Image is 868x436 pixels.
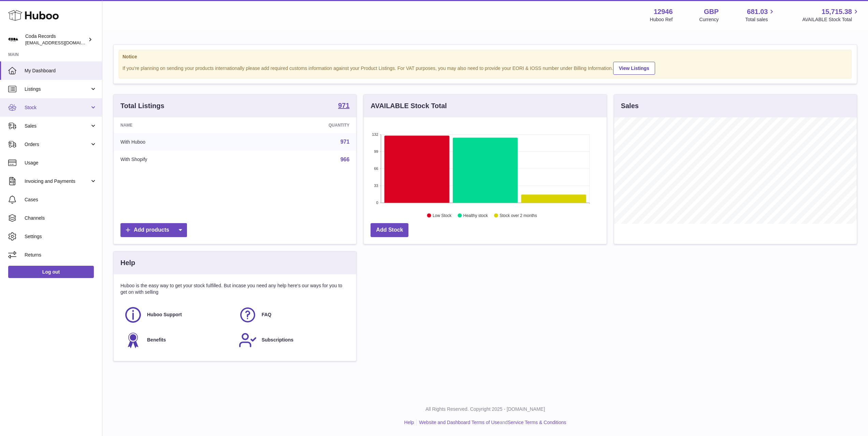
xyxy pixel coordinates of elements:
td: With Shopify [114,151,245,169]
a: Benefits [124,331,232,349]
h3: AVAILABLE Stock Total [371,101,447,111]
span: Huboo Support [147,311,182,318]
span: Usage [25,160,97,166]
span: [EMAIL_ADDRESS][DOMAIN_NAME] [25,40,100,45]
span: 15,715.38 [822,7,852,16]
text: Stock over 2 months [500,213,537,218]
th: Quantity [245,117,357,133]
strong: GBP [704,7,719,16]
a: Website and Dashboard Terms of Use [419,420,500,425]
span: AVAILABLE Stock Total [802,16,860,23]
a: View Listings [613,62,655,75]
text: Low Stock [433,213,452,218]
span: 681.03 [747,7,768,16]
a: Huboo Support [124,306,232,324]
text: 33 [374,184,378,188]
span: Sales [25,123,90,129]
a: Log out [8,266,94,278]
a: 15,715.38 AVAILABLE Stock Total [802,7,860,23]
a: Add products [120,223,187,237]
h3: Total Listings [120,101,164,111]
a: 681.03 Total sales [745,7,776,23]
td: With Huboo [114,133,245,151]
a: FAQ [238,306,346,324]
h3: Help [120,258,135,267]
strong: 971 [338,102,349,109]
a: Service Terms & Conditions [508,420,566,425]
span: Returns [25,252,97,258]
span: Subscriptions [262,337,293,343]
div: Coda Records [25,33,87,46]
span: Total sales [745,16,776,23]
th: Name [114,117,245,133]
li: and [417,419,566,426]
p: All Rights Reserved. Copyright 2025 - [DOMAIN_NAME] [108,406,863,412]
a: Add Stock [371,223,408,237]
a: 966 [341,157,350,162]
span: Invoicing and Payments [25,178,90,185]
span: Channels [25,215,97,221]
span: Benefits [147,337,166,343]
a: 971 [341,139,350,145]
span: My Dashboard [25,68,97,74]
span: Orders [25,141,90,148]
text: 99 [374,149,378,154]
span: Settings [25,233,97,240]
text: 0 [376,201,378,205]
a: 971 [338,102,349,110]
strong: 12946 [654,7,673,16]
span: Cases [25,197,97,203]
img: haz@pcatmedia.com [8,34,18,45]
p: Huboo is the easy way to get your stock fulfilled. But incase you need any help here's our ways f... [120,282,349,295]
span: Stock [25,104,90,111]
span: FAQ [262,311,272,318]
div: Currency [699,16,719,23]
a: Help [404,420,414,425]
a: Subscriptions [238,331,346,349]
div: Huboo Ref [650,16,673,23]
text: 132 [372,132,378,136]
div: If you're planning on sending your products internationally please add required customs informati... [122,61,848,75]
span: Listings [25,86,90,92]
text: Healthy stock [463,213,488,218]
strong: Notice [122,54,848,60]
h3: Sales [621,101,639,111]
text: 66 [374,166,378,171]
